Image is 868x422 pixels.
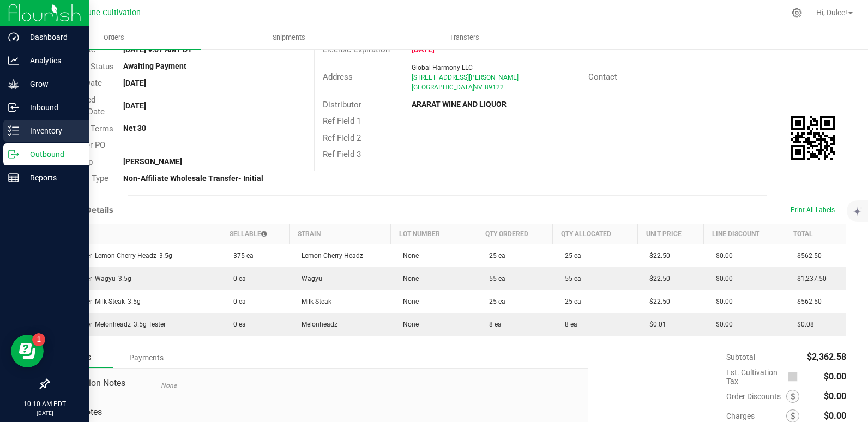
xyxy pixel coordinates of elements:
span: 89122 [485,83,504,91]
span: None [397,275,419,282]
span: Ref Field 3 [323,149,361,159]
span: Subtotal [726,353,755,361]
span: None [397,321,419,328]
span: [STREET_ADDRESS][PERSON_NAME] [412,74,519,81]
span: 0 ea [228,321,246,328]
span: Lemon Cherry Headz [296,252,363,260]
span: 25 ea [484,252,505,260]
span: $562.50 [792,298,822,305]
span: Calculate cultivation tax [788,369,803,384]
inline-svg: Reports [8,172,19,183]
span: Charges [726,412,786,420]
span: 375 ea [228,252,254,260]
span: Hi, Dulce! [816,8,847,17]
span: $0.00 [710,252,733,260]
span: Dune Cultivation [82,8,141,17]
strong: Net 30 [123,124,146,132]
iframe: Resource center unread badge [32,333,45,346]
span: $2,362.58 [807,352,846,362]
strong: [DATE] [123,79,146,87]
span: Order Discounts [726,392,786,401]
span: CK_Flower_Lemon Cherry Headz_3.5g [56,252,172,260]
inline-svg: Dashboard [8,32,19,43]
span: 25 ea [559,252,581,260]
strong: [PERSON_NAME] [123,157,182,166]
span: Melonheadz [296,321,337,328]
span: 25 ea [484,298,505,305]
span: $0.00 [824,371,846,382]
th: Unit Price [637,224,703,244]
span: Wagyu [296,275,322,282]
span: Shipments [258,33,320,43]
p: Grow [19,77,85,91]
iframe: Resource center [11,335,44,367]
p: Inventory [19,124,85,137]
strong: Awaiting Payment [123,62,186,70]
span: $22.50 [644,298,670,305]
th: Qty Ordered [477,224,553,244]
span: $1,237.50 [792,275,827,282]
span: 8 ea [559,321,577,328]
strong: ARARAT WINE AND LIQUOR [412,100,507,108]
inline-svg: Inventory [8,125,19,136]
a: Shipments [201,26,376,49]
th: Line Discount [704,224,785,244]
span: 8 ea [484,321,502,328]
span: Distributor [323,100,361,110]
p: Inbound [19,101,85,114]
span: Contact [588,72,617,82]
th: Item [49,224,221,244]
span: 55 ea [559,275,581,282]
p: Dashboard [19,31,85,44]
inline-svg: Inbound [8,102,19,113]
span: $0.00 [824,411,846,421]
span: CK_Flower_Melonheadz_3.5g Tester [56,321,166,328]
th: Strain [290,224,391,244]
span: Destination Notes [57,377,177,390]
inline-svg: Analytics [8,55,19,66]
th: Sellable [221,224,290,244]
span: None [397,252,419,260]
span: $0.00 [824,391,846,401]
th: Total [785,224,846,244]
span: $0.00 [710,321,733,328]
span: CK_Flower_Wagyu_3.5g [56,275,131,282]
span: $562.50 [792,252,822,260]
span: Order Notes [57,406,177,419]
qrcode: 00001729 [791,116,835,160]
span: , [472,83,473,91]
span: 55 ea [484,275,505,282]
p: Outbound [19,148,85,161]
span: $0.01 [644,321,666,328]
span: $0.00 [710,275,733,282]
span: Est. Cultivation Tax [726,368,783,385]
p: [DATE] [5,409,85,417]
span: $22.50 [644,275,670,282]
a: Orders [26,26,201,49]
span: CK_Flower_Milk Steak_3.5g [56,298,141,305]
p: Analytics [19,54,85,67]
strong: [DATE] 9:07 AM PDT [123,45,192,54]
img: Scan me! [791,116,835,160]
span: 0 ea [228,298,246,305]
span: Ref Field 1 [323,116,361,126]
span: None [397,298,419,305]
span: Orders [89,33,139,43]
div: Manage settings [790,8,804,18]
span: 25 ea [559,298,581,305]
span: $22.50 [644,252,670,260]
span: Address [323,72,353,82]
span: None [161,382,177,389]
span: [GEOGRAPHIC_DATA] [412,83,474,91]
strong: [DATE] [412,45,435,54]
strong: Non-Affiliate Wholesale Transfer- Initial [123,174,263,183]
span: Milk Steak [296,298,331,305]
th: Qty Allocated [553,224,638,244]
inline-svg: Outbound [8,149,19,160]
strong: [DATE] [123,101,146,110]
inline-svg: Grow [8,79,19,89]
p: Reports [19,171,85,184]
span: Global Harmony LLC [412,64,473,71]
span: Ref Field 2 [323,133,361,143]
